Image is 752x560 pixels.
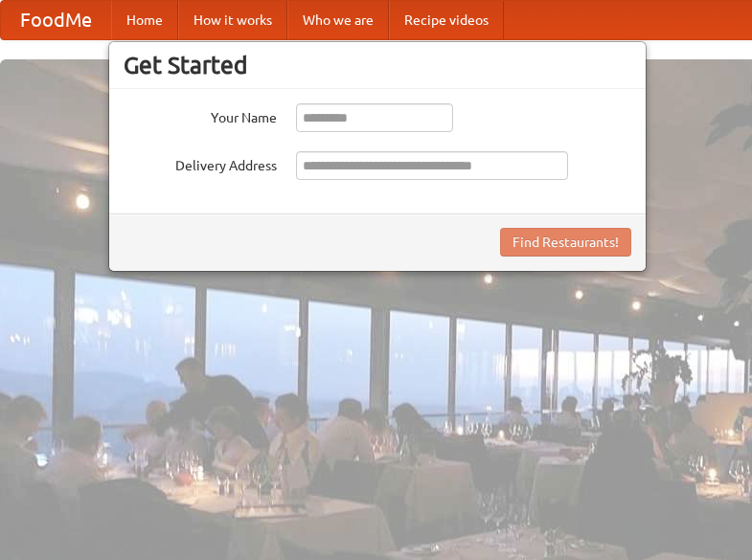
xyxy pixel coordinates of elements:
[389,1,504,39] a: Recipe videos
[124,51,631,79] h3: Get Started
[500,228,631,257] button: Find Restaurants!
[1,1,111,39] a: FoodMe
[124,151,277,175] label: Delivery Address
[287,1,389,39] a: Who we are
[124,103,277,127] label: Your Name
[111,1,178,39] a: Home
[178,1,287,39] a: How it works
